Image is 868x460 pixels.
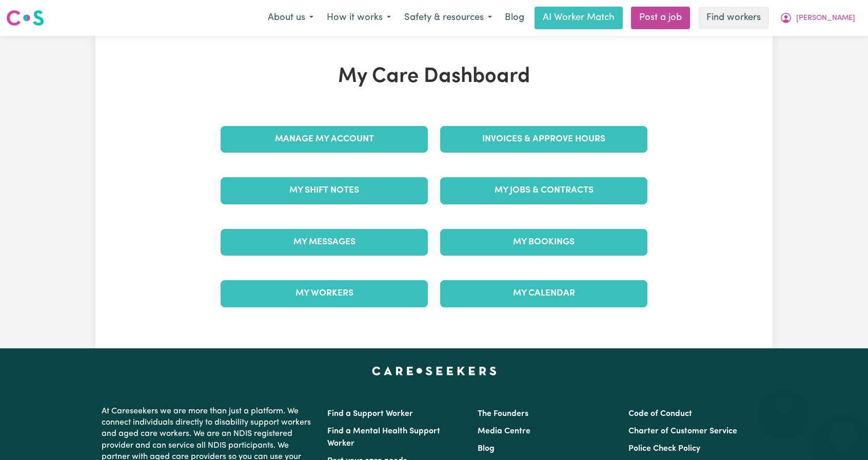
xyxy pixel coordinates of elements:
span: [PERSON_NAME] [796,13,855,24]
iframe: Close message [774,394,794,415]
a: Manage My Account [221,126,428,153]
a: My Jobs & Contracts [440,177,647,204]
a: Invoices & Approve Hours [440,126,647,153]
a: The Founders [478,410,528,418]
a: My Shift Notes [221,177,428,204]
a: Find a Support Worker [327,410,413,418]
a: Find workers [698,7,769,29]
a: Post a job [631,7,690,29]
iframe: Button to launch messaging window [827,419,860,452]
a: Careseekers logo [6,6,44,30]
a: AI Worker Match [535,7,623,29]
button: Safety & resources [398,7,499,29]
a: My Messages [221,229,428,256]
button: How it works [320,7,398,29]
h1: My Care Dashboard [214,65,654,89]
a: Code of Conduct [628,410,692,418]
a: Blog [478,445,495,453]
a: Careseekers home page [372,367,497,375]
button: My Account [773,7,862,29]
a: Police Check Policy [628,445,700,453]
img: Careseekers logo [6,9,44,27]
a: My Bookings [440,229,647,256]
a: Find a Mental Health Support Worker [327,427,440,448]
a: Charter of Customer Service [628,427,737,435]
a: Media Centre [478,427,530,435]
a: My Workers [221,280,428,307]
a: My Calendar [440,280,647,307]
button: About us [261,7,320,29]
a: Blog [499,7,530,29]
